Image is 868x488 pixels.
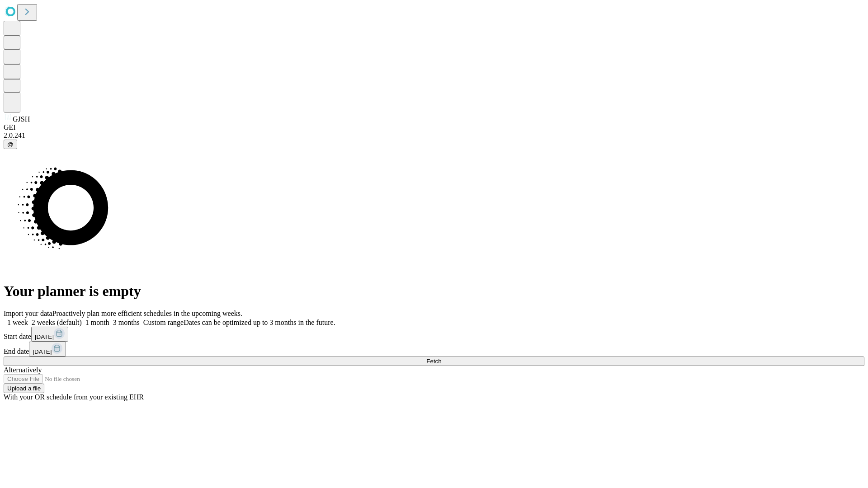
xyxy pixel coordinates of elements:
button: Fetch [4,357,864,366]
span: Import your data [4,310,52,317]
span: 3 months [113,319,140,326]
span: Custom range [143,319,184,326]
button: [DATE] [31,327,68,342]
button: @ [4,140,17,149]
span: GJSH [13,115,30,123]
span: 1 month [85,319,109,326]
span: 1 week [7,319,28,326]
span: 2 weeks (default) [32,319,82,326]
span: @ [7,141,14,148]
span: Proactively plan more efficient schedules in the upcoming weeks. [52,310,242,317]
div: Start date [4,327,864,342]
span: [DATE] [35,333,54,340]
span: Alternatively [4,366,42,374]
button: [DATE] [29,342,66,357]
span: [DATE] [33,348,52,355]
span: With your OR schedule from your existing EHR [4,393,144,401]
div: GEI [4,123,864,131]
div: End date [4,342,864,357]
span: Dates can be optimized up to 3 months in the future. [184,319,335,326]
span: Fetch [426,358,441,365]
button: Upload a file [4,384,44,393]
div: 2.0.241 [4,131,864,140]
h1: Your planner is empty [4,283,864,300]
